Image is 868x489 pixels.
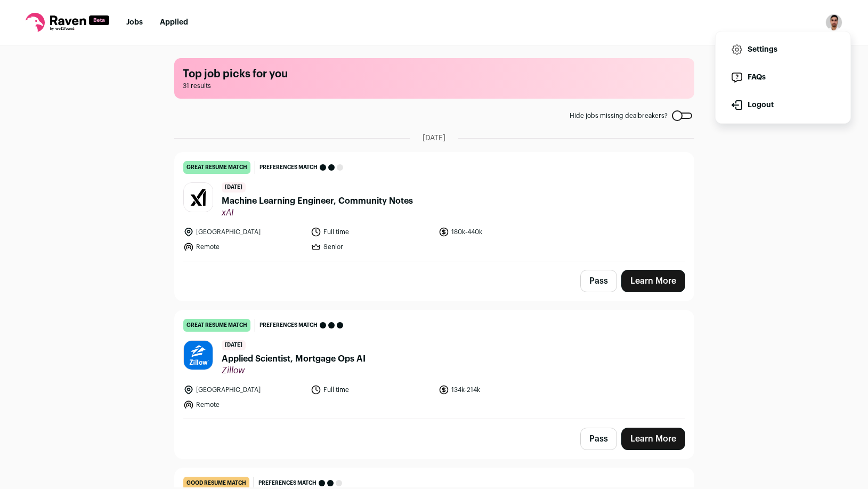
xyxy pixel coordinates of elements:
[439,227,560,237] li: 180k-440k
[222,182,246,193] span: [DATE]
[183,399,305,410] li: Remote
[311,227,432,237] li: Full time
[724,65,842,90] a: FAQs
[175,310,694,419] a: great resume match Preferences match [DATE] Applied Scientist, Mortgage Ops AI Zillow [GEOGRAPHIC...
[259,320,318,331] span: Preferences match
[222,340,246,350] span: [DATE]
[183,319,250,332] div: great resume match
[184,183,213,212] img: 1c83009fa4f7cde7cb39cbbab8c4a426dc53311057c27b3c23d82261299489ff.jpg
[222,365,366,376] span: Zillow
[222,352,366,365] span: Applied Scientist, Mortgage Ops AI
[222,207,413,218] span: xAI
[183,67,686,82] h1: Top job picks for you
[184,341,213,370] img: 4d33969dce05a69320534eacca21d1cf2f04c89b58bdb273c217ad27269e3c1e.jpg
[258,478,317,488] span: Preferences match
[222,195,413,207] span: Machine Learning Engineer, Community Notes
[183,242,305,252] li: Remote
[825,14,842,31] img: 19610860-medium_jpg
[423,133,445,143] span: [DATE]
[724,37,842,62] a: Settings
[183,227,305,237] li: [GEOGRAPHIC_DATA]
[621,428,685,450] a: Learn More
[183,82,686,90] span: 31 results
[724,92,842,118] button: Logout
[175,153,694,261] a: great resume match Preferences match [DATE] Machine Learning Engineer, Community Notes xAI [GEOGR...
[311,242,432,252] li: Senior
[126,19,143,26] a: Jobs
[825,14,842,31] button: Open dropdown
[160,19,188,26] a: Applied
[439,384,560,395] li: 134k-214k
[570,111,668,120] span: Hide jobs missing dealbreakers?
[259,162,318,173] span: Preferences match
[621,270,685,292] a: Learn More
[580,270,617,292] button: Pass
[311,384,432,395] li: Full time
[183,384,305,395] li: [GEOGRAPHIC_DATA]
[183,161,250,174] div: great resume match
[580,428,617,450] button: Pass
